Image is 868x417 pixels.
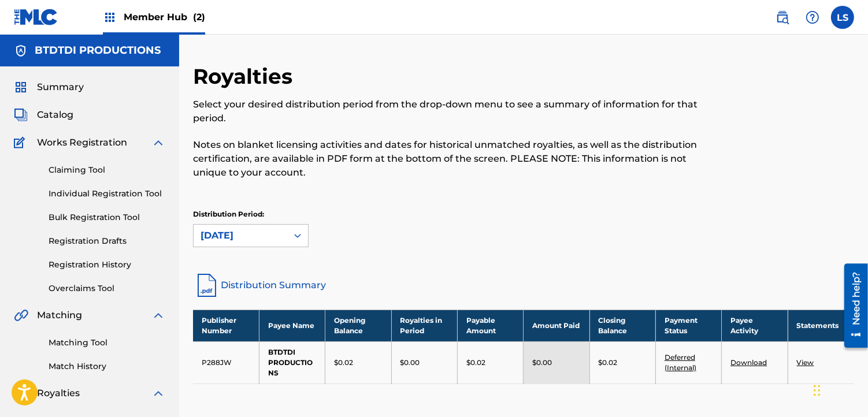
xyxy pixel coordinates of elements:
p: Select your desired distribution period from the drop-down menu to see a summary of information f... [193,98,702,125]
div: [DATE] [201,229,280,243]
th: Opening Balance [325,310,391,341]
th: Payee Name [259,310,325,341]
img: Catalog [14,108,28,122]
th: Payment Status [655,310,721,341]
h2: Royalties [193,64,298,90]
img: expand [151,136,165,150]
span: Royalties [37,386,80,400]
th: Publisher Number [193,310,259,341]
img: help [806,10,819,24]
iframe: Chat Widget [810,362,868,417]
th: Amount Paid [524,310,589,341]
img: expand [151,308,165,322]
th: Royalties in Period [391,310,457,341]
p: $0.00 [400,358,420,368]
img: distribution-summary-pdf [193,271,221,299]
a: Deferred (Internal) [665,353,696,372]
a: Individual Registration Tool [49,188,165,200]
div: Help [801,6,824,29]
img: expand [151,386,165,400]
a: Public Search [771,6,794,29]
a: Download [730,358,767,367]
a: CatalogCatalog [14,108,73,122]
span: Member Hub [124,10,205,24]
a: View [797,358,814,367]
img: Accounts [14,44,28,58]
th: Statements [788,310,854,341]
img: search [776,10,789,24]
p: $0.00 [532,358,552,368]
span: Works Registration [37,136,127,150]
img: Matching [14,308,28,322]
p: Distribution Period: [193,209,309,219]
a: Matching Tool [49,337,165,349]
p: $0.02 [334,358,353,368]
span: Catalog [37,108,73,122]
td: BTDTDI PRODUCTIONS [259,341,325,384]
span: Matching [37,308,82,322]
img: MLC Logo [14,9,58,25]
div: User Menu [831,6,854,29]
td: P288JW [193,341,259,384]
div: Drag [814,373,821,408]
a: Match History [49,360,165,373]
img: Summary [14,80,28,94]
p: $0.02 [599,358,618,368]
th: Closing Balance [589,310,655,341]
th: Payee Activity [722,310,788,341]
span: (2) [193,12,205,23]
h5: BTDTDI PRODUCTIONS [35,44,161,57]
a: Bulk Registration Tool [49,211,165,224]
a: Registration History [49,259,165,271]
p: Notes on blanket licensing activities and dates for historical unmatched royalties, as well as th... [193,138,702,180]
a: Distribution Summary [193,271,854,299]
p: $0.02 [466,358,485,368]
iframe: Resource Center [836,259,868,352]
span: Summary [37,80,84,94]
a: SummarySummary [14,80,84,94]
a: Claiming Tool [49,164,165,176]
img: Works Registration [14,136,29,150]
a: Overclaims Tool [49,282,165,295]
th: Payable Amount [457,310,523,341]
a: Registration Drafts [49,235,165,247]
img: Top Rightsholders [103,10,117,24]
